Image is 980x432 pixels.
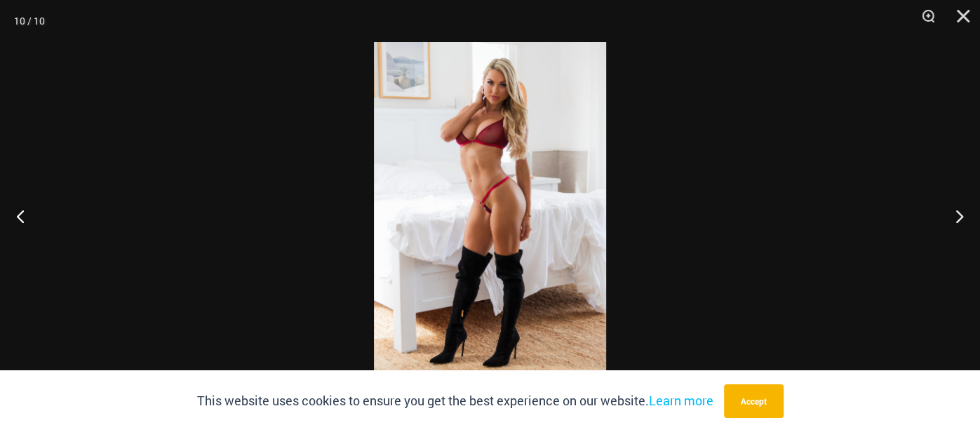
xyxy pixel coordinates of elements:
button: Next [927,181,980,251]
p: This website uses cookies to ensure you get the best experience on our website. [197,391,713,412]
div: 10 / 10 [14,11,45,32]
button: Accept [724,384,784,418]
a: Learn more [649,392,713,409]
img: Guilty Pleasures Red 1045 Bra 689 Micro 02 [374,42,606,390]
